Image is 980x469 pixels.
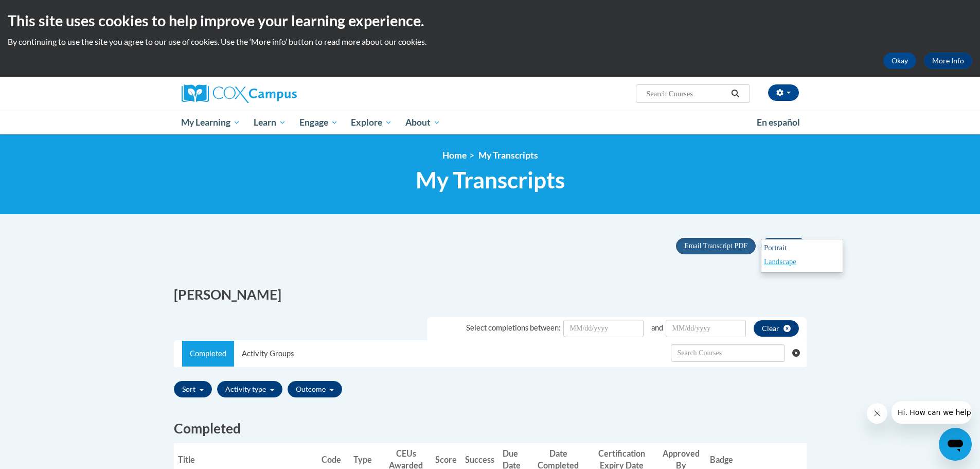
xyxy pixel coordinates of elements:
input: Search Courses [645,88,727,100]
a: Explore [344,111,399,134]
p: By continuing to use the site you agree to our use of cookies. Use the ‘More info’ button to read... [8,36,972,47]
button: Account Settings [768,84,799,101]
span: Explore [351,116,392,129]
span: Select completions between: [466,323,561,332]
span: En español [757,117,800,128]
span: Engage [299,116,338,129]
button: Sort [174,381,212,397]
span: Learn [254,116,286,129]
h2: This site uses cookies to help improve your learning experience. [8,10,972,31]
span: Landscape [764,257,796,266]
button: Search [727,88,743,100]
a: Cox Campus [182,84,377,103]
a: My Learning [175,111,247,134]
span: My Transcripts [478,150,538,161]
iframe: Close message [867,403,887,424]
input: Date Input [563,320,644,337]
h2: Completed [174,419,807,438]
div: Print PDF [761,239,843,273]
span: Hi. How can we help? [6,7,83,15]
a: Completed [182,341,234,367]
span: Email Transcript PDF [684,242,747,250]
span: Portrait [764,244,787,252]
iframe: Message from company [892,401,972,424]
button: Outcome [288,381,342,397]
button: Email Transcript PDF [676,238,756,254]
img: Cox Campus [182,84,297,103]
a: About [399,111,447,134]
button: Clear searching [792,341,806,366]
button: Okay [883,53,916,69]
span: and [651,323,663,332]
button: Print PDF [761,238,806,254]
a: Activity Groups [234,341,301,367]
input: Search Withdrawn Transcripts [671,344,785,362]
span: My Learning [181,116,240,129]
button: Activity type [217,381,282,397]
iframe: Button to launch messaging window [939,428,972,461]
a: Engage [293,111,345,134]
span: My Transcripts [416,166,565,194]
a: Landscape [761,256,843,270]
a: En español [750,112,807,133]
button: clear [754,320,799,337]
h2: [PERSON_NAME] [174,285,483,304]
a: Home [442,150,467,161]
a: Learn [247,111,293,134]
input: Date Input [666,320,746,337]
a: Portrait [761,242,843,256]
div: Main menu [166,111,814,134]
a: More Info [924,53,972,69]
span: About [405,116,440,129]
